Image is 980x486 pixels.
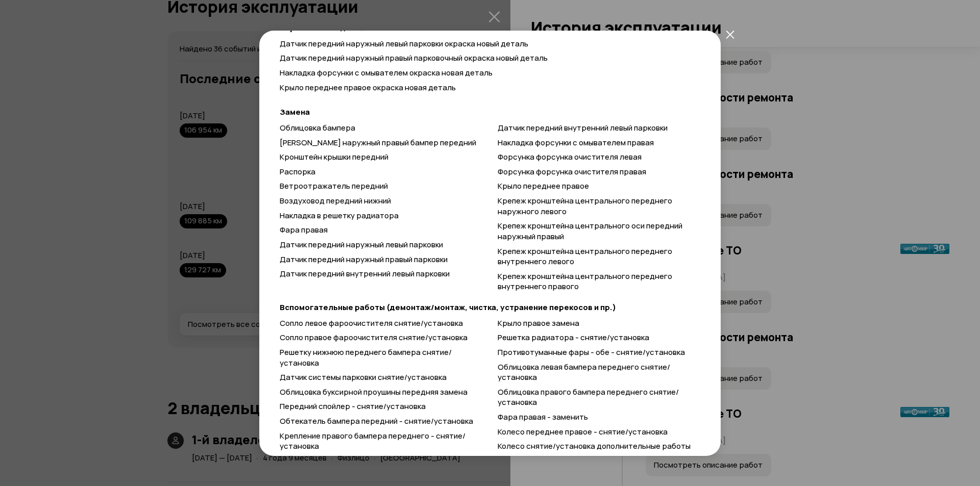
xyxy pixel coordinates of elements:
[280,67,493,78] span: Накладка форсунки с омывателем окраска новая деталь
[280,151,388,162] span: Кронштейн крышки передний
[280,254,448,265] span: Датчик передний наружный правый парковки
[280,224,328,235] span: Фара правая
[498,122,668,133] span: Датчик передний внутренний левый парковки
[498,318,579,328] span: Крыло правое замена
[498,271,672,292] span: Крепеж кронштейна центрального переднего внутреннего правого
[498,151,642,162] span: Форсунка форсунка очистителя левая
[280,332,468,343] span: Сопло правое фароочистителя снятие/установка
[280,82,456,93] span: Крыло переднее правое окраска новая деталь
[498,441,691,451] span: Колесо снятие/установка дополнительные работы
[280,107,700,118] strong: Замена
[280,347,452,368] span: Решетку нижнюю переднего бампера снятие/установка
[498,195,672,217] span: Крепеж кронштейна центрального переднего наружного левого
[498,137,654,148] span: Накладка форсунки с омывателем правая
[498,166,646,177] span: Форсунка форсунка очистителя правая
[280,416,473,426] span: Обтекатель бампера передний - снятие/установка
[280,318,463,328] span: Сопло левое фароочистителя снятие/установка
[280,302,700,313] strong: Вспомогательные работы (демонтаж/монтаж, чистка, устранение перекосов и пр.)
[280,210,399,221] span: Накладка в решетку радиатора
[280,239,443,250] span: Датчик передний наружный левый парковки
[280,137,476,148] span: [PERSON_NAME] наружный правый бампер передний
[280,401,426,412] span: Передний спойлер - снятие/установка
[498,362,670,383] span: Облицовка левая бампера переднего снятие/установка
[280,268,450,279] span: Датчик передний внутренний левый парковки
[498,387,679,408] span: Облицовка правого бампера переднего снятие/установка
[280,372,447,382] span: Датчик системы парковки снятие/установка
[280,166,315,177] span: Распорка
[280,181,388,191] span: Ветроотражатель передний
[280,38,528,49] span: Датчик передний наружный левый парковки окраска новый деталь
[498,426,668,437] span: Колесо переднее правое - снятие/установка
[498,181,589,191] span: Крыло переднее правое
[498,347,685,357] span: Противотуманные фары - обе - снятие/установка
[498,246,672,267] span: Крепеж кронштейна центрального переднего внутреннего левого
[280,53,548,63] span: Датчик передний наружный правый парковочный окраска новый деталь
[280,122,355,133] span: Облицовка бампера
[498,220,682,242] span: Крепеж кронштейна центрального оси передний наружный правый
[280,195,391,206] span: Воздуховод передний нижний
[498,412,588,422] span: Фара правая - заменить
[280,387,468,397] span: Облицовка буксирной проушины передняя замена
[721,25,739,44] button: закрыть
[498,332,649,343] span: Решетка радиатора - снятие/установка
[280,430,465,452] span: Крепление правого бампера переднего - снятие/установка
